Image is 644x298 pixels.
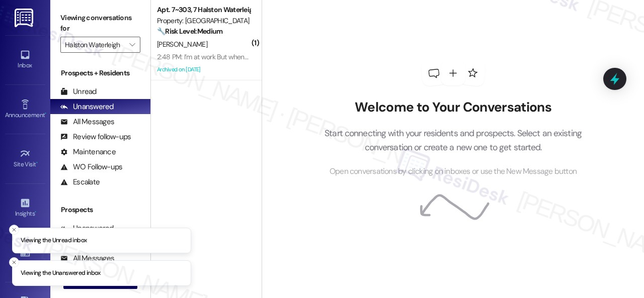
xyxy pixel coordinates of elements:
p: Start connecting with your residents and prospects. Select an existing conversation or create a n... [309,126,597,155]
button: Close toast [9,257,19,267]
button: Close toast [9,225,19,235]
a: Site Visit • [5,145,45,172]
p: Viewing the Unanswered inbox [21,269,101,278]
span: • [35,209,36,216]
span: • [36,159,38,166]
div: 2:48 PM: I’m at work But when I get out of here I’ll go Just let me know which one [157,52,390,61]
a: Inbox [5,46,45,73]
strong: 🔧 Risk Level: Medium [157,27,222,36]
i:  [129,41,135,49]
div: Prospects [50,205,150,215]
input: All communities [65,37,124,53]
div: Review follow-ups [60,132,131,142]
h2: Welcome to Your Conversations [309,100,597,116]
a: Buildings [5,244,45,271]
div: Unanswered [60,102,114,112]
div: Unread [60,86,97,97]
img: ResiDesk Logo [15,9,35,27]
div: All Messages [60,117,114,127]
label: Viewing conversations for [60,10,140,37]
div: Escalate [60,177,100,187]
div: WO Follow-ups [60,162,122,172]
span: • [45,110,46,117]
span: [PERSON_NAME] [157,40,207,49]
div: Apt. 7~303, 7 Halston Waterleigh [157,5,250,15]
div: Property: [GEOGRAPHIC_DATA] [157,16,250,26]
div: Maintenance [60,147,116,157]
div: Prospects + Residents [50,68,150,78]
span: Open conversations by clicking on inboxes or use the New Message button [330,165,577,178]
div: Archived on [DATE] [156,63,251,76]
a: Insights • [5,194,45,222]
p: Viewing the Unread inbox [21,236,87,245]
